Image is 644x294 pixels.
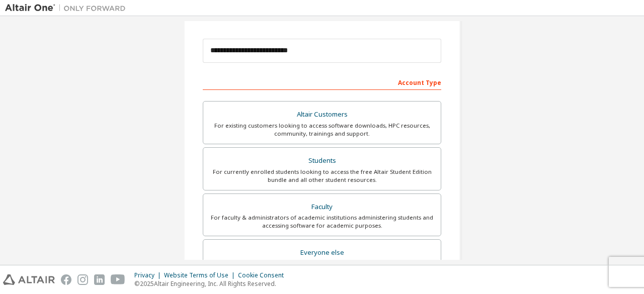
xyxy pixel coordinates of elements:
img: youtube.svg [111,274,125,285]
div: Altair Customers [209,108,435,122]
img: linkedin.svg [94,274,105,285]
div: Faculty [209,200,435,214]
div: Everyone else [209,246,435,260]
img: Altair One [5,3,131,13]
div: Account Type [203,74,441,90]
p: © 2025 Altair Engineering, Inc. All Rights Reserved. [134,279,290,288]
div: Privacy [134,271,164,279]
img: instagram.svg [77,274,88,285]
div: For faculty & administrators of academic institutions administering students and accessing softwa... [209,214,435,230]
div: Cookie Consent [238,271,290,279]
div: Website Terms of Use [164,271,238,279]
div: For existing customers looking to access software downloads, HPC resources, community, trainings ... [209,122,435,138]
img: altair_logo.svg [3,274,55,285]
div: For currently enrolled students looking to access the free Altair Student Edition bundle and all ... [209,168,435,184]
img: facebook.svg [61,274,71,285]
div: Students [209,154,435,168]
